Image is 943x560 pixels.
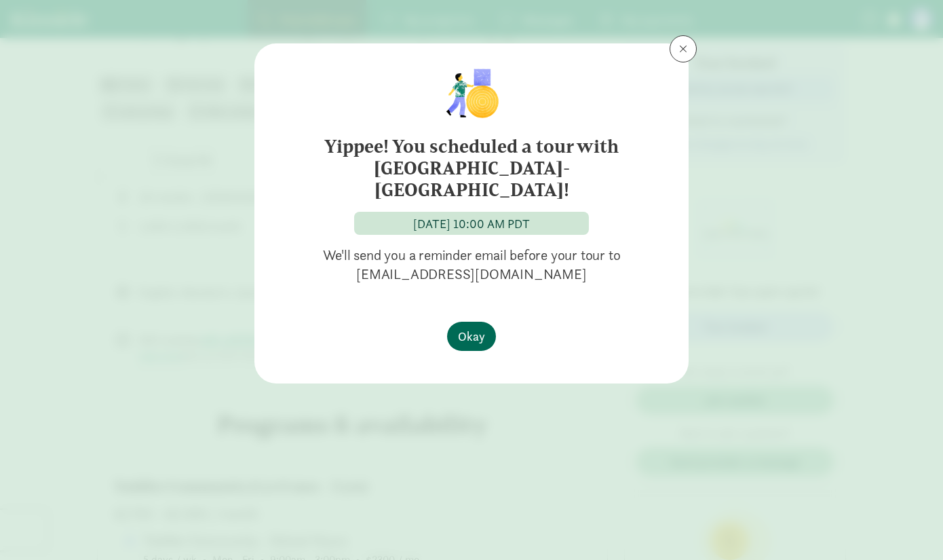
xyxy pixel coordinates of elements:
img: illustration-child1.png [438,65,505,119]
span: Okay [458,327,485,346]
h6: Yippee! You scheduled a tour with [GEOGRAPHIC_DATA]- [GEOGRAPHIC_DATA]! [282,136,661,201]
button: Okay [447,322,496,351]
p: We'll send you a reminder email before your tour to [EMAIL_ADDRESS][DOMAIN_NAME] [276,246,667,284]
div: [DATE] 10:00 AM PDT [413,214,530,233]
